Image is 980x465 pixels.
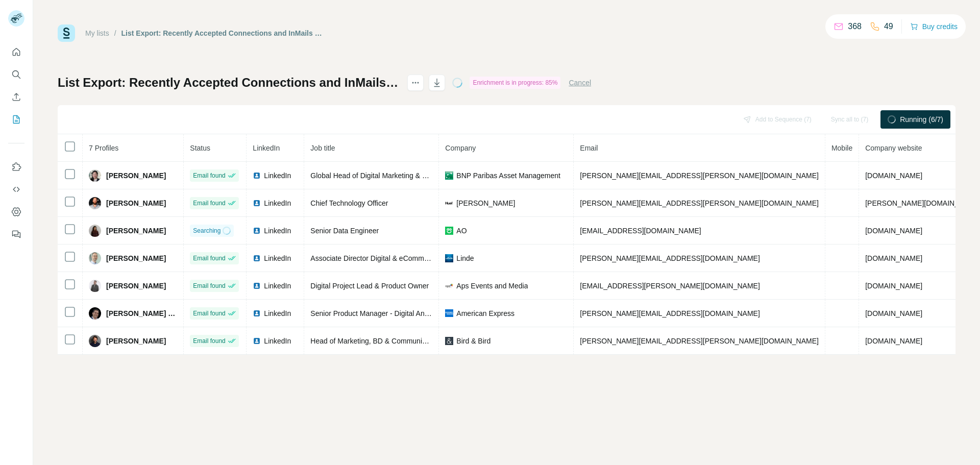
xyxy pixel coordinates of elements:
[865,337,922,345] span: [DOMAIN_NAME]
[407,75,424,91] button: actions
[253,254,261,262] img: LinkedIn logo
[121,28,324,38] div: List Export: Recently Accepted Connections and InMails - [DATE] 10:09
[580,199,819,207] span: [PERSON_NAME][EMAIL_ADDRESS][PERSON_NAME][DOMAIN_NAME]
[569,78,591,88] button: Cancel
[106,336,166,346] span: [PERSON_NAME]
[8,88,24,106] button: Enrich CSV
[106,253,166,263] span: [PERSON_NAME]
[106,170,166,181] span: [PERSON_NAME]
[865,144,922,152] span: Company website
[445,254,453,262] img: company-logo
[8,43,24,61] button: Quick start
[580,144,598,152] span: Email
[89,280,101,292] img: Avatar
[106,198,166,208] span: [PERSON_NAME]
[89,197,101,209] img: Avatar
[445,337,453,345] img: company-logo
[445,202,453,205] img: company-logo
[580,172,819,180] span: [PERSON_NAME][EMAIL_ADDRESS][PERSON_NAME][DOMAIN_NAME]
[310,282,429,290] span: Digital Project Lead & Product Owner
[253,172,261,180] img: LinkedIn logo
[580,282,759,290] span: [EMAIL_ADDRESS][PERSON_NAME][DOMAIN_NAME]
[264,253,291,263] span: LinkedIn
[456,253,474,263] span: Linde
[580,227,701,235] span: [EMAIL_ADDRESS][DOMAIN_NAME]
[8,110,24,129] button: My lists
[89,169,101,182] img: Avatar
[310,227,379,235] span: Senior Data Engineer
[445,227,453,235] img: company-logo
[865,227,922,235] span: [DOMAIN_NAME]
[58,25,75,42] img: Surfe Logo
[193,171,225,180] span: Email found
[470,77,560,89] div: Enrichment is in progress: 85%
[89,225,101,237] img: Avatar
[910,19,958,34] button: Buy credits
[8,180,24,199] button: Use Surfe API
[89,335,101,347] img: Avatar
[89,144,118,152] span: 7 Profiles
[253,337,261,345] img: LinkedIn logo
[8,65,24,84] button: Search
[900,114,943,125] span: Running (6/7)
[445,144,476,152] span: Company
[193,281,225,290] span: Email found
[253,227,261,235] img: LinkedIn logo
[456,170,560,181] span: BNP Paribas Asset Management
[193,309,225,318] span: Email found
[253,144,280,152] span: LinkedIn
[456,336,491,346] span: Bird & Bird
[456,226,467,236] span: AO
[8,225,24,243] button: Feedback
[456,198,515,208] span: [PERSON_NAME]
[445,172,453,180] img: company-logo
[193,336,225,346] span: Email found
[456,281,528,291] span: Aps Events and Media
[264,226,291,236] span: LinkedIn
[456,308,514,319] span: American Express
[848,20,862,33] p: 368
[253,282,261,290] img: LinkedIn logo
[264,170,291,181] span: LinkedIn
[193,199,225,208] span: Email found
[85,29,109,37] a: My lists
[310,144,335,152] span: Job title
[106,308,177,319] span: [PERSON_NAME] Panda
[310,254,438,262] span: Associate Director Digital & eCommerce
[445,282,453,290] img: company-logo
[89,252,101,264] img: Avatar
[865,282,922,290] span: [DOMAIN_NAME]
[58,75,398,91] h1: List Export: Recently Accepted Connections and InMails - [DATE] 10:09
[580,309,759,317] span: [PERSON_NAME][EMAIL_ADDRESS][DOMAIN_NAME]
[580,254,759,262] span: [PERSON_NAME][EMAIL_ADDRESS][DOMAIN_NAME]
[106,226,166,236] span: [PERSON_NAME]
[190,144,210,152] span: Status
[580,337,819,345] span: [PERSON_NAME][EMAIL_ADDRESS][PERSON_NAME][DOMAIN_NAME]
[310,172,478,180] span: Global Head of Digital Marketing & Growth Programs
[865,254,922,262] span: [DOMAIN_NAME]
[310,199,388,207] span: Chief Technology Officer
[8,158,24,176] button: Use Surfe on LinkedIn
[884,20,893,33] p: 49
[193,226,220,235] span: Searching
[253,309,261,317] img: LinkedIn logo
[865,172,922,180] span: [DOMAIN_NAME]
[8,203,24,221] button: Dashboard
[310,337,522,345] span: Head of Marketing, BD & Communication - [GEOGRAPHIC_DATA]
[831,144,852,152] span: Mobile
[310,309,505,317] span: Senior Product Manager - Digital Analytics & Experimentation
[865,309,922,317] span: [DOMAIN_NAME]
[445,309,453,317] img: company-logo
[89,307,101,320] img: Avatar
[193,254,225,263] span: Email found
[264,308,291,319] span: LinkedIn
[264,281,291,291] span: LinkedIn
[264,336,291,346] span: LinkedIn
[114,28,116,38] li: /
[264,198,291,208] span: LinkedIn
[253,199,261,207] img: LinkedIn logo
[106,281,166,291] span: [PERSON_NAME]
